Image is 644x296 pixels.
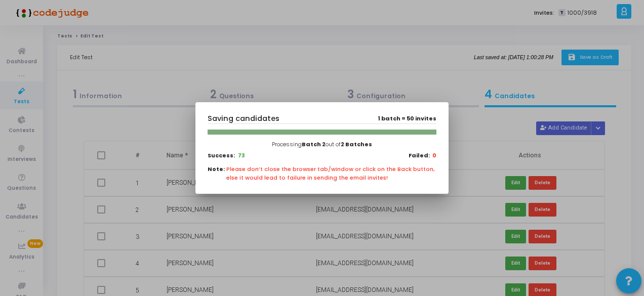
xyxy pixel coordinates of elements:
[208,114,279,123] h3: Saving candidates
[208,140,436,149] div: Processing out of
[226,165,436,182] p: Please don’t close the browser tab/window or click on the Back button, else it would lead to fail...
[378,114,436,123] b: 1 batch = 50 invites
[302,140,326,148] span: Batch 2
[341,140,372,148] span: 2 Batches
[208,151,235,159] b: Success:
[432,151,436,160] b: 0
[208,165,225,174] b: Note:
[409,151,430,160] b: Failed:
[238,151,245,159] b: 73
